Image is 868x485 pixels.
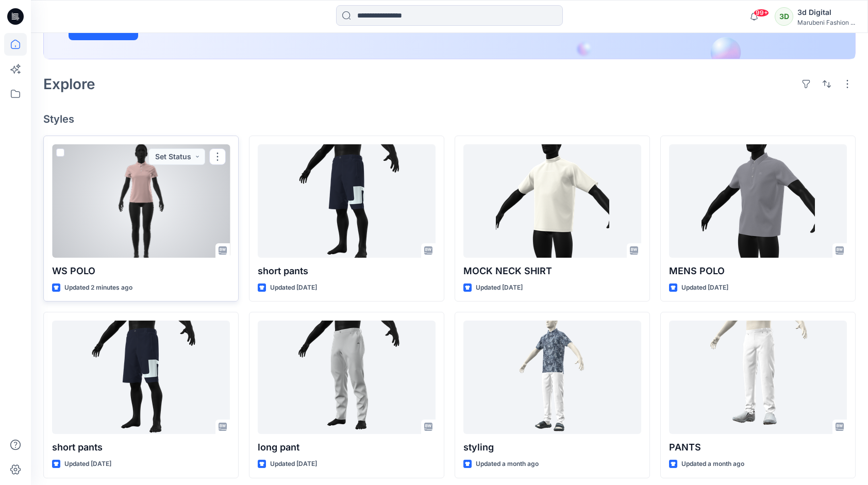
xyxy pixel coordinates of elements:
[463,144,641,258] a: MOCK NECK SHIRT
[52,264,230,278] p: WS POLO
[64,282,132,293] p: Updated 2 minutes ago
[463,264,641,278] p: MOCK NECK SHIRT
[43,113,856,125] h4: Styles
[270,282,317,293] p: Updated [DATE]
[258,264,436,278] p: short pants
[52,440,230,455] p: short pants
[669,144,847,258] a: MENS POLO
[681,459,744,470] p: Updated a month ago
[270,459,317,470] p: Updated [DATE]
[681,282,728,293] p: Updated [DATE]
[463,440,641,455] p: styling
[43,76,95,92] h2: Explore
[476,282,523,293] p: Updated [DATE]
[754,9,769,17] span: 99+
[463,321,641,434] a: styling
[669,321,847,434] a: PANTS
[258,144,436,258] a: short pants
[52,321,230,434] a: short pants
[64,459,111,470] p: Updated [DATE]
[258,440,436,455] p: long pant
[52,144,230,258] a: WS POLO
[669,440,847,455] p: PANTS
[797,19,855,26] div: Marubeni Fashion ...
[476,459,539,470] p: Updated a month ago
[258,321,436,434] a: long pant
[669,264,847,278] p: MENS POLO
[775,7,793,26] div: 3D
[797,6,855,19] div: 3d Digital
